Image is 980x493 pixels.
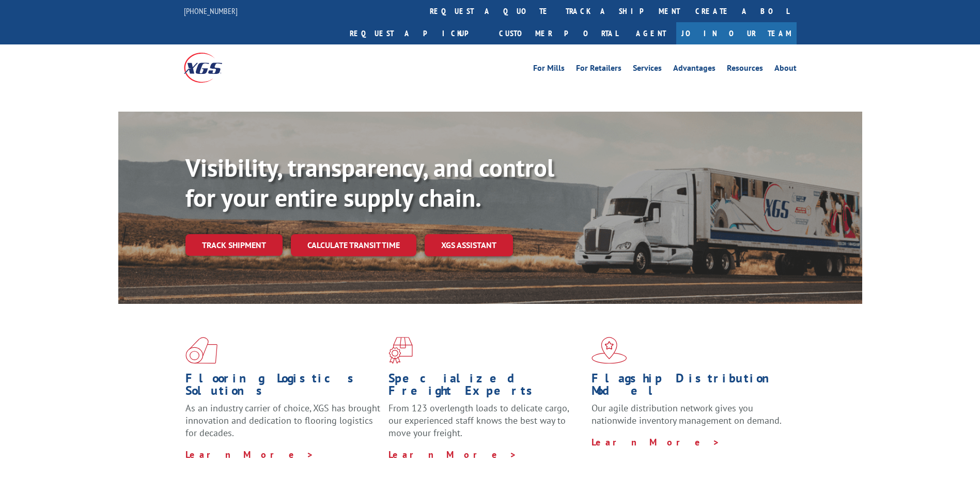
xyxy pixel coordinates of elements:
img: xgs-icon-total-supply-chain-intelligence-red [185,337,217,364]
a: Learn More > [185,449,314,460]
img: xgs-icon-flagship-distribution-model-red [592,337,627,364]
a: XGS ASSISTANT [425,234,513,256]
p: From 123 overlength loads to delicate cargo, our experienced staff knows the best way to move you... [388,402,584,448]
h1: Flagship Distribution Model [592,372,787,402]
b: Visibility, transparency, and control for your entire supply chain. [185,151,554,213]
a: For Mills [533,64,565,75]
a: Learn More > [388,449,517,460]
a: Resources [727,64,763,75]
a: Customer Portal [491,22,626,44]
a: [PHONE_NUMBER] [184,6,238,16]
a: Learn More > [592,436,720,448]
a: Calculate transit time [291,234,416,256]
h1: Specialized Freight Experts [388,372,584,402]
a: About [774,64,797,75]
a: Request a pickup [342,22,491,44]
a: For Retailers [576,64,621,75]
span: Our agile distribution network gives you nationwide inventory management on demand. [592,402,782,426]
h1: Flooring Logistics Solutions [185,372,381,402]
a: Track shipment [185,234,283,256]
a: Advantages [673,64,715,75]
img: xgs-icon-focused-on-flooring-red [388,337,413,364]
a: Services [633,64,662,75]
span: As an industry carrier of choice, XGS has brought innovation and dedication to flooring logistics... [185,402,380,439]
a: Agent [626,22,676,44]
a: Join Our Team [676,22,797,44]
